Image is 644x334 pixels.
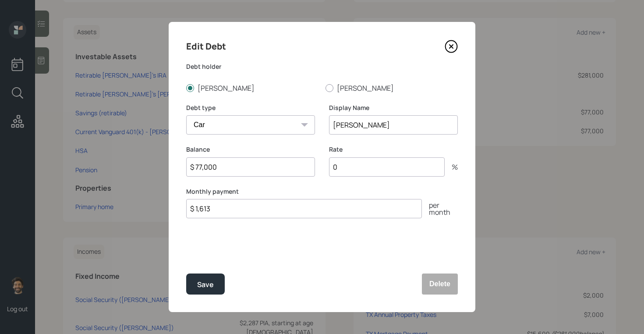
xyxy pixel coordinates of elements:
button: Save [186,274,225,295]
label: Balance [186,145,315,154]
label: Debt holder [186,62,458,71]
label: [PERSON_NAME] [326,83,458,93]
label: Rate [329,145,458,154]
label: Display Name [329,103,458,112]
button: Delete [422,274,458,295]
div: % [445,163,458,171]
div: Save [197,279,214,291]
label: Monthly payment [186,187,458,196]
label: Debt type [186,103,315,112]
div: per month [422,202,458,216]
h4: Edit Debt [186,39,226,53]
label: [PERSON_NAME] [186,83,318,93]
